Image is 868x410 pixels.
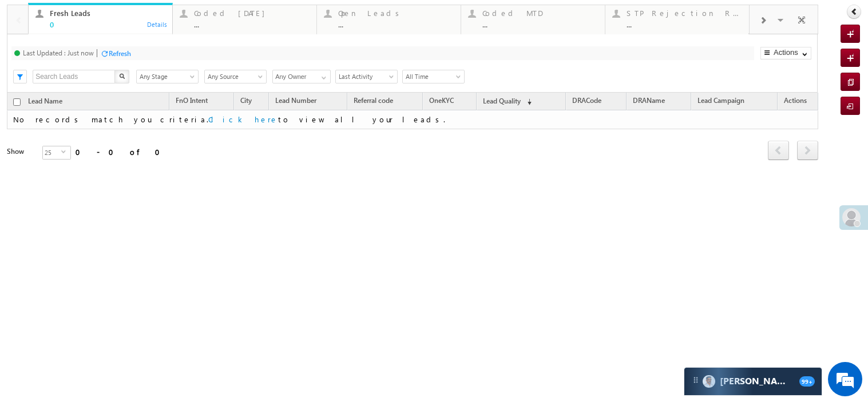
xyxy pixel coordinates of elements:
span: Any Source [205,71,263,82]
div: ... [627,20,742,29]
input: Type to Search [272,70,331,83]
span: Any Stage [137,71,195,82]
a: City [235,94,257,109]
input: Search Leads [33,70,116,83]
a: Last Activity [335,70,398,83]
span: Lead Number [275,96,316,105]
span: FnO Intent [176,96,208,105]
img: Carter [703,375,715,388]
a: OneKYC [423,94,459,109]
div: STP Rejection Reason [627,9,742,18]
a: next [797,142,818,160]
div: Coded [DATE] [194,9,310,18]
span: Lead Campaign [697,96,744,105]
div: 0 [50,20,165,29]
a: STP Rejection Reason... [605,5,750,34]
div: ... [194,20,310,29]
a: FnO Intent [170,94,213,109]
div: Coded MTD [482,9,598,18]
div: Lead Stage Filter [136,69,199,83]
div: Details [146,19,168,29]
a: prev [768,142,789,160]
a: Coded [DATE]... [172,5,317,34]
a: Lead Name [22,95,68,110]
img: carter-drag [691,376,700,385]
a: Any Source [204,70,267,83]
a: Lead Campaign [692,94,750,109]
span: select [61,149,70,154]
div: 0 - 0 of 0 [76,145,167,158]
span: Actions [778,94,812,109]
div: carter-dragCarter[PERSON_NAME]99+ [684,367,822,396]
a: Show All Items [315,70,330,82]
a: Referral code [348,94,399,109]
input: Check all records [13,98,21,106]
div: Lead Source Filter [204,69,267,83]
span: Carter [720,376,794,387]
span: next [797,141,818,160]
div: ... [338,20,454,29]
span: OneKYC [429,96,454,105]
span: City [240,96,252,105]
a: Open Leads... [316,5,461,34]
a: Fresh Leads0Details [28,3,173,35]
a: DRAName [627,94,671,109]
span: All Time [403,71,461,82]
span: prev [768,141,789,160]
button: Actions [760,47,811,59]
div: Show [7,146,33,157]
span: DRACode [572,96,601,105]
a: Any Stage [136,70,199,83]
div: Owner Filter [272,69,330,83]
a: All Time [402,70,465,83]
img: Search [119,73,125,79]
div: Last Updated : Just now [23,49,94,57]
a: Click here [208,114,278,124]
div: Fresh Leads [50,9,165,18]
a: Lead Quality (sorted descending) [477,94,537,109]
a: Lead Number [269,94,322,109]
span: (sorted descending) [522,97,532,106]
div: Open Leads [338,9,454,18]
div: Refresh [109,49,131,58]
div: ... [482,20,598,29]
a: DRACode [566,94,607,109]
span: 25 [43,146,61,159]
span: Lead Quality [483,97,521,105]
td: No records match you criteria. to view all your leads. [7,110,818,129]
span: Referral code [354,96,393,105]
a: Coded MTD... [461,5,605,34]
span: Last Activity [336,71,394,82]
span: DRAName [633,96,665,105]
